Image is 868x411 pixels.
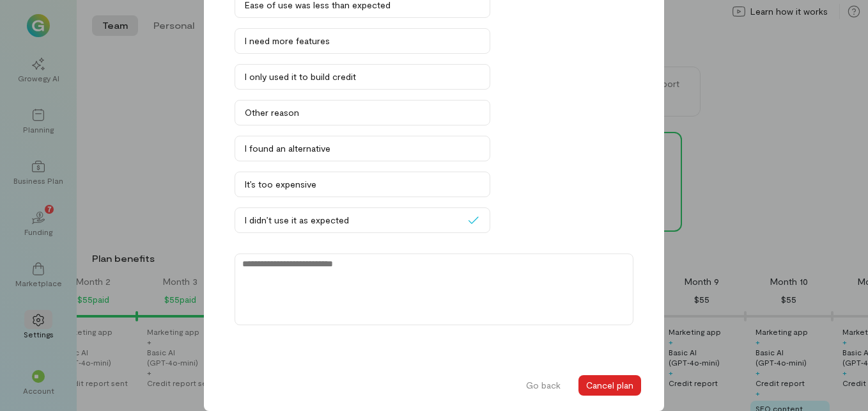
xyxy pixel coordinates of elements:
[245,178,480,191] div: It’s too expensive
[245,35,480,47] div: I need more features
[245,214,467,227] div: I didn’t use it as expected
[235,64,490,90] button: I only used it to build credit
[235,28,490,54] button: I need more features
[245,142,480,155] div: I found an alternative
[235,172,490,197] button: It’s too expensive
[245,106,480,119] div: Other reason
[518,375,568,396] button: Go back
[235,136,490,161] button: I found an alternative
[235,207,490,233] button: I didn’t use it as expected
[235,100,490,125] button: Other reason
[245,70,480,83] div: I only used it to build credit
[578,375,641,396] button: Cancel plan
